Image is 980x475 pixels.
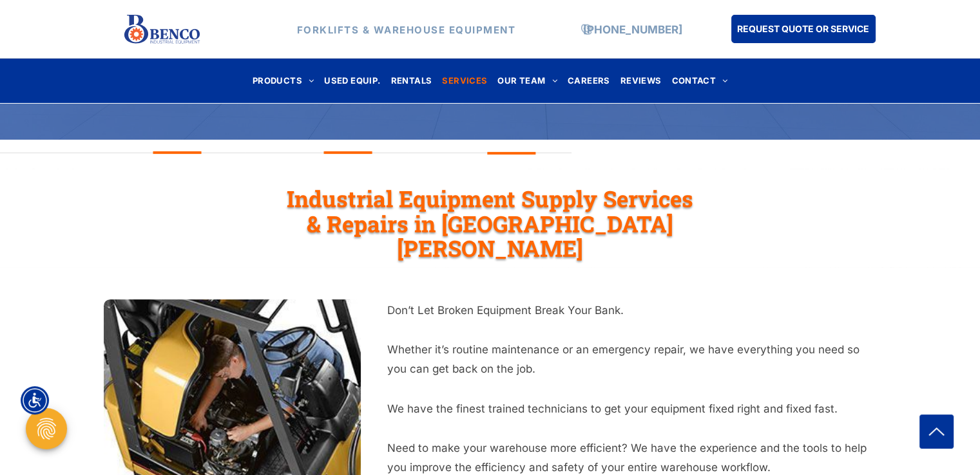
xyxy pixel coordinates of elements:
[287,183,693,263] span: Industrial Equipment Supply Services & Repairs in [GEOGRAPHIC_DATA][PERSON_NAME]
[387,442,866,474] span: Need to make your warehouse more efficient? We have the experience and the tools to help you impr...
[737,17,869,41] span: REQUEST QUOTE OR SERVICE
[247,72,320,89] a: PRODUCTS
[21,386,49,414] div: Accessibility Menu
[387,402,837,415] span: We have the finest trained technicians to get your equipment fixed right and fixed fast.
[386,72,437,89] a: RENTALS
[731,15,876,43] a: REQUEST QUOTE OR SERVICE
[297,23,516,35] strong: FORKLIFTS & WAREHOUSE EQUIPMENT
[615,72,667,89] a: REVIEWS
[387,343,859,376] span: Whether it’s routine maintenance or an emergency repair, we have everything you need so you can g...
[437,72,492,89] a: SERVICES
[583,23,682,35] a: [PHONE_NUMBER]
[492,72,562,89] a: OUR TEAM
[562,72,615,89] a: CAREERS
[387,304,623,317] span: Don’t Let Broken Equipment Break Your Bank.
[666,72,733,89] a: CONTACT
[319,72,385,89] a: USED EQUIP.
